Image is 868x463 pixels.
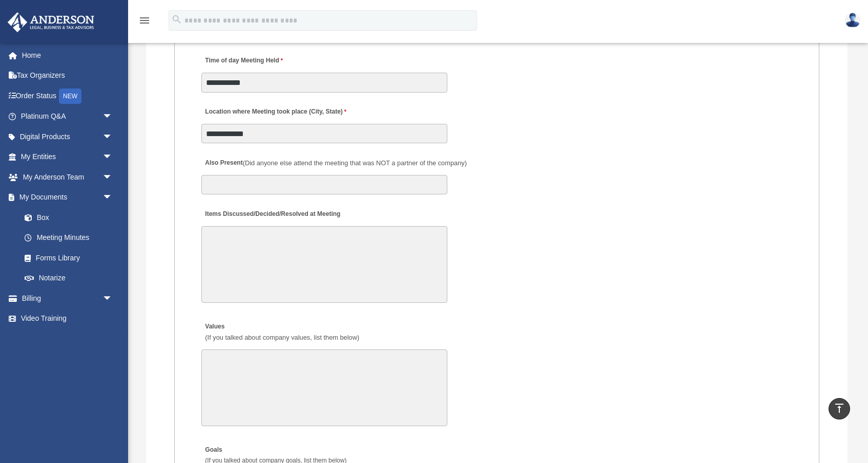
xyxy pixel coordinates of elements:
[7,126,128,147] a: Digital Productsarrow_drop_down
[5,12,97,32] img: Anderson Advisors Platinum Portal
[205,334,359,341] span: (If you talked about company values, list them below)
[102,187,123,208] span: arrow_drop_down
[102,167,123,188] span: arrow_drop_down
[138,18,151,27] a: menu
[14,248,128,268] a: Forms Library
[7,85,128,106] a: Order StatusNEW
[7,308,128,329] a: Video Training
[7,147,128,167] a: My Entitiesarrow_drop_down
[201,105,349,119] label: Location where Meeting took place (City, State)
[845,13,860,28] img: User Pic
[7,187,128,208] a: My Documentsarrow_drop_down
[14,268,128,289] a: Notarize
[102,147,123,168] span: arrow_drop_down
[59,89,81,104] div: NEW
[833,402,845,414] i: vertical_align_top
[243,159,467,167] span: (Did anyone else attend the meeting that was NOT a partner of the company)
[102,106,123,127] span: arrow_drop_down
[829,398,850,420] a: vertical_align_top
[201,54,299,68] label: Time of day Meeting Held
[14,207,128,228] a: Box
[7,288,128,308] a: Billingarrow_drop_down
[171,14,182,25] i: search
[7,45,128,65] a: Home
[201,320,362,345] label: Values
[14,228,123,248] a: Meeting Minutes
[102,288,123,309] span: arrow_drop_down
[102,126,123,147] span: arrow_drop_down
[7,65,128,86] a: Tax Organizers
[7,167,128,187] a: My Anderson Teamarrow_drop_down
[7,106,128,127] a: Platinum Q&Aarrow_drop_down
[201,207,343,221] label: Items Discussed/Decided/Resolved at Meeting
[201,156,469,170] label: Also Present
[138,14,151,27] i: menu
